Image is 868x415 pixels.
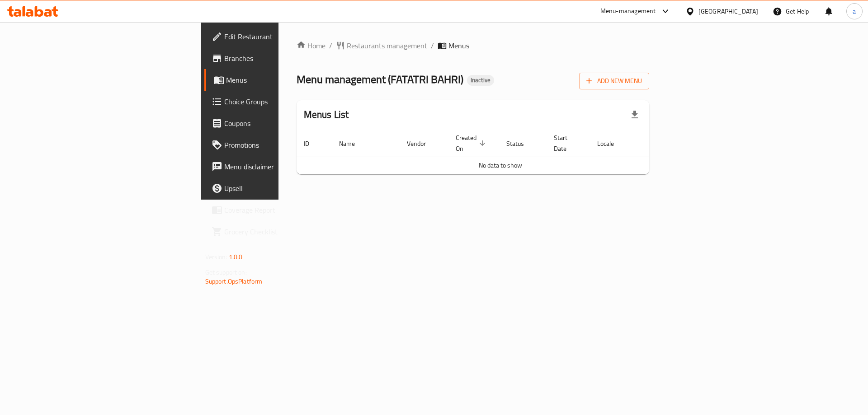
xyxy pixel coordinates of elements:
[407,138,438,149] span: Vendor
[698,6,758,16] div: [GEOGRAPHIC_DATA]
[853,6,856,16] span: a
[479,159,522,171] span: No data to show
[624,104,646,126] div: Export file
[467,75,494,86] div: Inactive
[579,73,649,89] button: Add New Menu
[431,40,434,51] li: /
[204,112,346,134] a: Coupons
[224,53,339,64] span: Branches
[229,251,243,263] span: 1.0.0
[456,132,488,154] span: Created On
[597,138,626,149] span: Locale
[297,40,650,51] nav: breadcrumb
[304,108,349,121] h2: Menus List
[224,161,339,172] span: Menu disclaimer
[204,177,346,199] a: Upsell
[600,6,656,17] div: Menu-management
[204,26,346,47] a: Edit Restaurant
[224,226,339,237] span: Grocery Checklist
[336,40,427,51] a: Restaurants management
[304,138,321,149] span: ID
[347,40,427,51] span: Restaurants management
[204,156,346,177] a: Menu disclaimer
[205,275,263,287] a: Support.OpsPlatform
[637,130,704,157] th: Actions
[204,91,346,112] a: Choice Groups
[224,96,339,107] span: Choice Groups
[204,47,346,69] a: Branches
[224,183,339,194] span: Upsell
[204,199,346,221] a: Coverage Report
[205,251,227,263] span: Version:
[224,118,339,129] span: Coupons
[297,69,463,89] span: Menu management ( FATATRI BAHRI )
[205,266,247,278] span: Get support on:
[467,76,494,84] span: Inactive
[224,205,339,215] span: Coverage Report
[226,75,339,85] span: Menus
[448,40,469,51] span: Menus
[224,31,339,42] span: Edit Restaurant
[204,69,346,91] a: Menus
[506,138,536,149] span: Status
[586,75,642,87] span: Add New Menu
[204,134,346,156] a: Promotions
[297,130,704,174] table: enhanced table
[204,221,346,242] a: Grocery Checklist
[339,138,367,149] span: Name
[554,132,579,154] span: Start Date
[224,140,339,150] span: Promotions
